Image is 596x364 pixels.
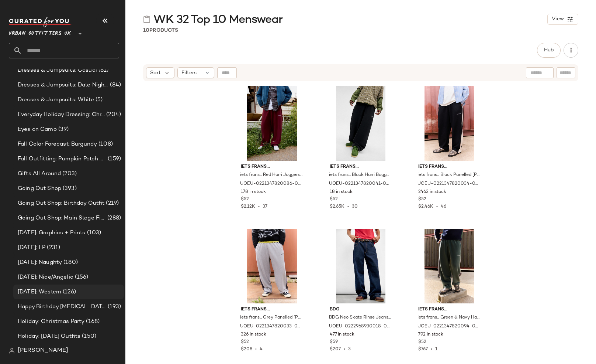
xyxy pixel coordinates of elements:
span: 2462 in stock [418,189,446,195]
span: (108) [97,140,113,149]
span: $52 [418,339,426,346]
span: Going Out Shop: Main Stage Fits [18,214,106,222]
span: iets frans... Green & Navy Harri Panelled Joggers - Green 2XL at Urban Outfitters [417,314,480,321]
span: WK 32 Top 10 Menswear [153,13,283,27]
span: $2.65K [330,204,344,209]
span: Fall Color Forecast: Burgundy [18,140,97,149]
span: (159) [106,155,121,163]
span: 3 [348,347,351,352]
span: • [341,347,348,352]
span: iets frans... [418,164,481,170]
span: iets frans... Black Harri Baggy Joggers - Black XL at Urban Outfitters [329,172,391,178]
span: $52 [418,196,426,203]
span: (126) [61,288,76,296]
span: [DATE]: Nice/Angelic [18,273,73,282]
img: 0221347820094_030_a2 [412,229,486,303]
img: 0222968930018_040_b [324,229,398,303]
span: [DATE]: Western [18,288,61,296]
span: Happy Birthday [MEDICAL_DATA] [18,303,106,311]
span: Dresses & Jumpsuits: Date Night/ Night Out [18,81,108,89]
span: [DATE]: LP [18,244,45,252]
span: $767 [418,347,428,352]
button: View [547,14,578,25]
span: Everyday Holiday Dressing: Christmas Markets [18,110,105,119]
span: 30 [352,204,358,209]
span: (180) [62,258,78,267]
span: UOEU-0221347820086-000-060 [240,181,302,187]
img: svg%3e [143,16,150,23]
span: Eyes on Camo [18,125,57,134]
span: • [433,204,441,209]
span: 1 [435,347,437,352]
img: 0221347820086_060_a2 [235,86,309,161]
span: Holiday: Christmas Party [18,317,84,326]
span: (203) [61,170,77,178]
img: 0221347820041_001_a2 [324,86,398,161]
span: (219) [104,199,119,208]
span: iets frans... [241,306,303,313]
span: UOEU-0221347820041-000-001 [329,181,391,187]
span: Holiday: [DATE] Outfits [18,332,80,341]
span: 178 in stock [241,189,266,195]
span: [DATE]: Graphics + Prints [18,229,86,237]
span: 37 [263,204,267,209]
span: $2.46K [418,204,433,209]
img: svg%3e [9,348,15,354]
span: (103) [86,229,101,237]
span: 18 in stock [330,189,353,195]
span: iets frans... [241,164,303,170]
span: Urban Outfitters UK [9,25,71,38]
img: 0221347820034_001_a2 [412,86,486,161]
span: • [344,204,352,209]
span: $52 [241,339,249,346]
span: Filters [181,69,197,77]
span: (288) [106,214,121,222]
span: Sort [150,69,161,77]
span: iets frans... Black Panelled [PERSON_NAME] Joggers - Black L at Urban Outfitters [417,172,480,178]
span: [PERSON_NAME] [18,346,68,355]
span: Hub [544,47,554,53]
span: Going Out Shop: Birthday Outfit [18,199,104,208]
span: • [428,347,435,352]
div: Products [143,27,178,34]
span: $59 [330,339,338,346]
span: (168) [84,317,100,326]
span: (39) [57,125,69,134]
span: UOEU-0221347820094-000-030 [417,323,480,330]
span: iets frans... [330,164,392,170]
img: cfy_white_logo.C9jOOHJF.svg [9,17,72,27]
img: 0221347820033_004_a2 [235,229,309,303]
span: (150) [80,332,96,341]
span: UOEU-0221347820033-000-004 [240,323,302,330]
span: $2.12K [241,204,255,209]
span: UOEU-0221347820034-000-001 [417,181,480,187]
span: 326 in stock [241,331,266,338]
span: 477 in stock [330,331,354,338]
span: (393) [61,184,77,193]
span: 4 [260,347,263,352]
span: 10 [143,28,149,33]
span: (231) [45,244,60,252]
span: Going Out Shop [18,184,61,193]
span: iets frans... [418,306,481,313]
span: View [551,16,564,22]
span: 792 in stock [418,331,443,338]
span: $208 [241,347,252,352]
span: Gifts All Around [18,170,61,178]
span: • [255,204,263,209]
span: (84) [108,81,121,89]
span: (156) [73,273,89,282]
span: Dresses & Jumpsuits: White [18,96,94,104]
span: $52 [241,196,249,203]
span: Dresses & Jumpsuits: Casual [18,66,97,75]
span: 46 [441,204,446,209]
span: BDG Neo Skate Rinse Jeans - Blue 32W 32L at Urban Outfitters [329,314,391,321]
span: (5) [94,96,103,104]
span: (204) [105,110,121,119]
span: (81) [97,66,109,75]
span: iets frans... Grey Panelled [PERSON_NAME] Joggers - Grey L at Urban Outfitters [240,314,302,321]
span: (193) [106,303,121,311]
span: [DATE]: Naughty [18,258,62,267]
span: Fall Outfitting: Pumpkin Patch Fits [18,155,106,163]
span: • [252,347,260,352]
